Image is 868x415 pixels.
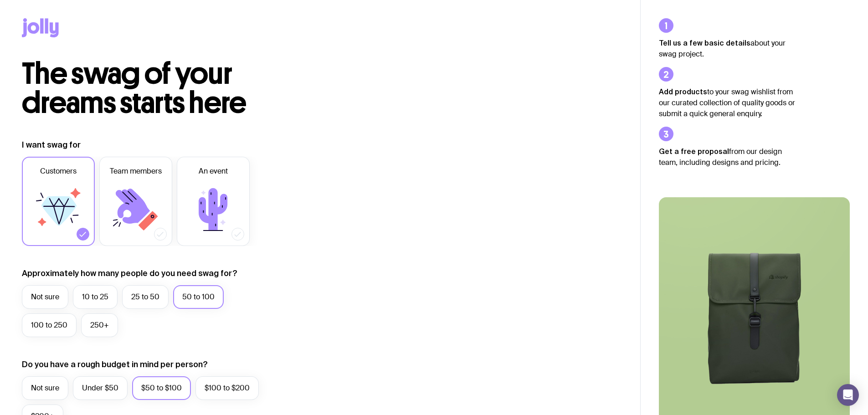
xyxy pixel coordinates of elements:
[22,376,68,400] label: Not sure
[22,268,237,279] label: Approximately how many people do you need swag for?
[40,166,77,177] span: Customers
[22,56,247,121] span: The swag of your dreams starts here
[659,87,707,96] strong: Add products
[122,285,169,309] label: 25 to 50
[659,37,796,60] p: about your swag project.
[73,376,128,400] label: Under $50
[81,313,118,337] label: 250+
[132,376,191,400] label: $50 to $100
[110,166,162,177] span: Team members
[173,285,224,309] label: 50 to 100
[837,384,859,406] div: Open Intercom Messenger
[659,86,796,119] p: to your swag wishlist from our curated collection of quality goods or submit a quick general enqu...
[195,376,259,400] label: $100 to $200
[199,166,228,177] span: An event
[73,285,118,309] label: 10 to 25
[22,285,68,309] label: Not sure
[22,359,208,370] label: Do you have a rough budget in mind per person?
[22,139,81,150] label: I want swag for
[22,313,77,337] label: 100 to 250
[659,147,729,155] strong: Get a free proposal
[659,39,750,47] strong: Tell us a few basic details
[659,146,796,168] p: from our design team, including designs and pricing.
